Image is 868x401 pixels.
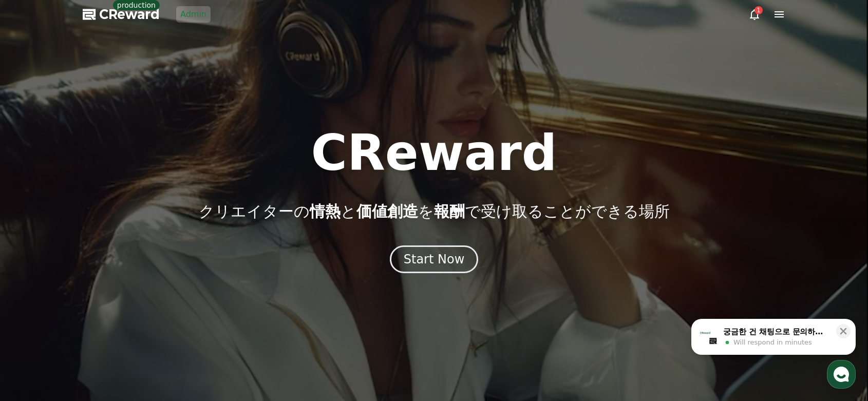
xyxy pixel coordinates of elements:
[748,8,761,21] a: 1
[310,202,341,220] span: 情熱
[404,251,465,268] div: Start Now
[83,6,160,23] a: CReward
[356,202,418,220] span: 価値創造
[390,245,479,273] button: Start Now
[199,202,670,221] p: クリエイターの と を で受け取ることができる場所
[176,6,211,23] a: Admin
[99,6,160,23] span: CReward
[311,128,557,178] h1: CReward
[390,256,479,265] a: Start Now
[434,202,465,220] span: 報酬
[754,6,763,14] div: 1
